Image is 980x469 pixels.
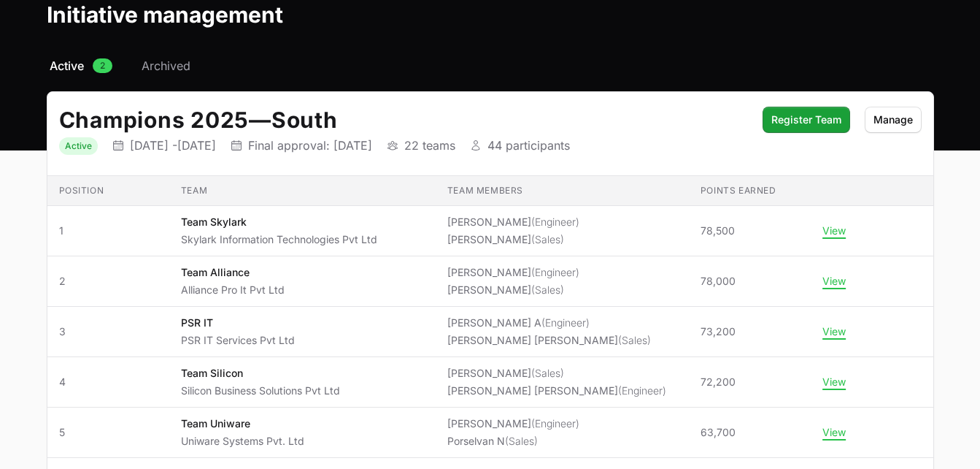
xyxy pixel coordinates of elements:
span: (Sales) [531,283,564,296]
span: Active [50,57,84,75]
li: [PERSON_NAME] [447,215,579,229]
p: Uniware Systems Pvt. Ltd [181,434,304,449]
span: (Engineer) [531,216,579,228]
button: Manage [865,107,922,133]
span: (Sales) [531,367,564,379]
span: (Engineer) [531,266,579,278]
span: 63,700 [701,425,736,440]
li: [PERSON_NAME] [447,416,579,431]
p: Team Uniware [181,416,304,431]
p: PSR IT Services Pvt Ltd [181,333,295,348]
h1: Initiative management [47,1,283,28]
span: 1 [59,224,158,238]
li: Porselvan N [447,434,579,449]
span: Archived [142,57,190,75]
button: View [822,325,846,338]
li: [PERSON_NAME] [447,265,579,280]
span: (Engineer) [531,417,579,430]
button: View [822,275,846,288]
nav: Initiative activity log navigation [47,57,934,75]
li: [PERSON_NAME] [PERSON_NAME] [447,333,651,348]
span: 3 [59,324,158,339]
span: 72,200 [701,375,736,389]
p: Alliance Pro It Pvt Ltd [181,283,285,297]
button: Register Team [763,107,850,133]
button: View [822,224,846,237]
li: [PERSON_NAME] [447,232,579,247]
th: Points earned [689,176,811,206]
p: [DATE] - [DATE] [130,138,216,153]
th: Position [47,176,169,206]
p: Team Silicon [181,366,340,381]
p: 44 participants [487,138,570,153]
th: Team [169,176,436,206]
p: Final approval: [DATE] [248,138,372,153]
span: — [249,107,271,133]
a: Archived [139,57,193,75]
span: (Sales) [531,233,564,245]
p: Skylark Information Technologies Pvt Ltd [181,232,377,247]
li: [PERSON_NAME] [447,366,666,381]
a: Active2 [47,57,115,75]
span: 78,000 [701,274,736,289]
p: Team Alliance [181,265,285,280]
li: [PERSON_NAME] [PERSON_NAME] [447,384,666,398]
span: 78,500 [701,224,735,238]
span: (Sales) [618,334,651,346]
span: Register Team [771,111,841,129]
span: Manage [873,111,913,129]
li: [PERSON_NAME] [447,283,579,297]
span: 73,200 [701,324,736,339]
span: (Engineer) [618,384,666,397]
p: 22 teams [404,138,455,153]
span: 5 [59,425,158,440]
span: (Sales) [505,435,538,447]
th: Team members [436,176,689,206]
p: Team Skylark [181,215,377,229]
button: View [822,426,846,439]
span: 2 [93,58,112,73]
p: Silicon Business Solutions Pvt Ltd [181,384,340,398]
span: 2 [59,274,158,289]
span: (Engineer) [541,316,590,329]
p: PSR IT [181,316,295,330]
button: View [822,375,846,389]
h2: Champions 2025 South [59,107,748,133]
span: 4 [59,375,158,389]
li: [PERSON_NAME] A [447,316,651,330]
